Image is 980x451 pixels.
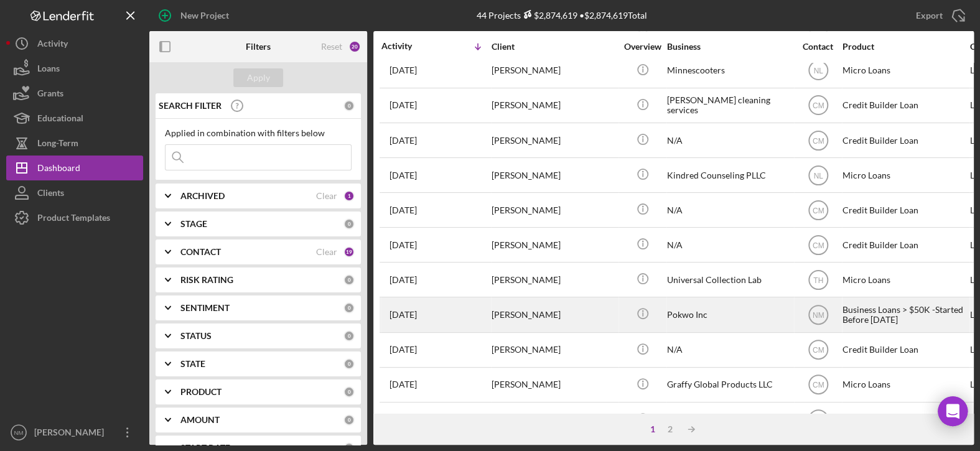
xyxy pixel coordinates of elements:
div: Export [916,3,943,28]
div: [PERSON_NAME] [492,228,616,261]
div: Client [492,42,616,52]
div: Dashboard [37,156,80,184]
div: 0 [343,302,355,314]
div: Credit Builder Loan [842,228,967,261]
div: Activity [37,31,68,59]
div: Product Templates [37,205,110,233]
button: Activity [6,31,143,56]
text: CM [812,346,824,355]
text: NL [813,67,823,75]
text: NL [813,171,823,180]
text: CM [812,206,824,215]
div: Credit Builder Loan [842,193,967,226]
time: 2025-07-14 02:34 [390,379,417,389]
div: 0 [343,414,355,425]
div: Micro Loans [842,403,967,436]
div: Pokwo Inc [667,298,791,331]
div: Minnescooters [667,54,791,87]
div: Contact [795,42,841,52]
time: 2025-07-30 09:09 [390,170,417,180]
div: 0 [343,386,355,398]
div: Business [667,42,791,52]
b: SEARCH FILTER [159,101,222,111]
div: [PERSON_NAME] [492,263,616,296]
time: 2025-07-29 17:02 [390,205,417,215]
div: 20 [348,40,361,53]
div: 0 [343,274,355,286]
div: [PERSON_NAME] [492,54,616,87]
button: Loans [6,56,143,81]
button: Export [903,3,974,28]
div: [PERSON_NAME] [492,89,616,122]
div: [PERSON_NAME] [667,403,791,436]
div: N/A [667,333,791,366]
b: Filters [246,42,271,52]
time: 2025-08-04 13:49 [390,65,417,75]
a: Long-Term [6,131,143,156]
div: N/A [667,228,791,261]
div: New Project [180,3,229,28]
div: Credit Builder Loan [842,333,967,366]
div: Open Intercom Messenger [938,396,968,426]
time: 2025-07-28 20:47 [390,240,417,250]
button: New Project [149,3,241,28]
div: [PERSON_NAME] [492,124,616,157]
b: RISK RATING [180,275,233,285]
div: Reset [321,42,342,52]
text: CM [812,101,824,110]
div: [PERSON_NAME] [492,298,616,331]
div: 1 [343,190,355,202]
time: 2025-08-02 22:37 [390,100,417,110]
div: Apply [247,68,270,87]
div: Clients [37,180,64,208]
div: Long-Term [37,131,78,159]
div: 0 [343,218,355,230]
b: SENTIMENT [180,303,230,313]
div: 0 [343,330,355,342]
div: 44 Projects • $2,874,619 Total [477,10,647,21]
button: Product Templates [6,205,143,230]
button: Dashboard [6,156,143,180]
div: Applied in combination with filters below [165,128,352,138]
div: [PERSON_NAME] [492,403,616,436]
text: CM [812,136,824,145]
div: N/A [667,193,791,226]
div: 19 [343,246,355,258]
div: 1 [644,424,661,434]
div: 2 [661,424,679,434]
div: Loans [37,56,60,84]
b: STATE [180,359,205,369]
a: Grants [6,81,143,106]
div: Graffy Global Products LLC [667,368,791,401]
div: Micro Loans [842,159,967,192]
div: Clear [316,191,337,201]
div: Micro Loans [842,54,967,87]
div: 0 [343,100,355,111]
button: Educational [6,106,143,131]
button: Clients [6,180,143,205]
text: CM [812,381,824,389]
div: Overview [619,42,666,52]
div: Activity [381,41,436,51]
div: [PERSON_NAME] [492,193,616,226]
div: Micro Loans [842,263,967,296]
text: NM [812,311,824,320]
div: [PERSON_NAME] [492,368,616,401]
button: NM[PERSON_NAME] [6,420,143,445]
div: Clear [316,247,337,257]
time: 2025-07-31 22:18 [390,136,417,146]
time: 2025-07-14 15:42 [390,345,417,355]
div: [PERSON_NAME] cleaning services [667,89,791,122]
div: Educational [37,106,83,134]
div: Business Loans > $50K -Started Before [DATE] [842,298,967,331]
div: Product [842,42,967,52]
div: 0 [343,358,355,370]
text: CM [812,241,824,249]
div: Grants [37,81,63,109]
div: Credit Builder Loan [842,124,967,157]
